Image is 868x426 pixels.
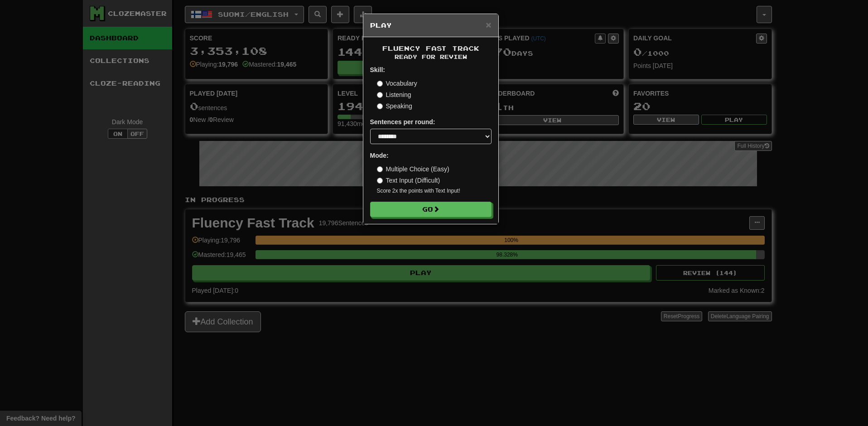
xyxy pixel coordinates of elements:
span: Fluency Fast Track [382,44,479,52]
label: Vocabulary [377,79,417,88]
input: Multiple Choice (Easy) [377,166,383,172]
input: Text Input (Difficult) [377,178,383,184]
button: Go [370,202,492,217]
input: Vocabulary [377,81,383,87]
strong: Skill: [370,66,385,73]
small: Ready for Review [370,53,492,61]
button: Close [486,20,491,29]
label: Multiple Choice (Easy) [377,165,449,174]
label: Listening [377,90,411,99]
small: Score 2x the points with Text Input ! [377,187,492,195]
span: × [486,19,491,30]
input: Listening [377,92,383,98]
label: Text Input (Difficult) [377,176,440,185]
label: Sentences per round: [370,117,435,126]
h5: Play [370,21,492,30]
input: Speaking [377,103,383,109]
label: Speaking [377,102,412,111]
strong: Mode: [370,152,389,159]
